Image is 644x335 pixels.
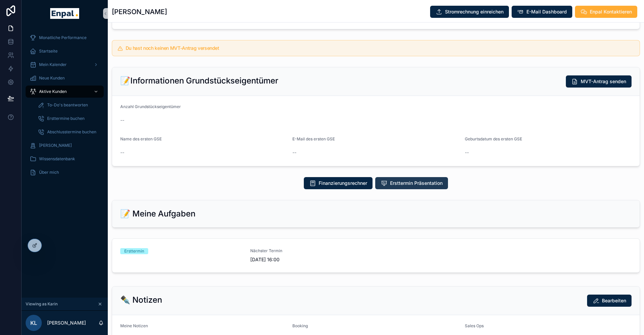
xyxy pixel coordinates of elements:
span: To-Do's beantworten [47,102,88,108]
span: MVT-Antrag senden [581,78,626,85]
span: -- [465,149,469,156]
span: Startseite [39,48,58,54]
span: Mein Kalender [39,62,67,67]
span: Neue Kunden [39,75,65,81]
a: Startseite [26,45,104,57]
h5: Du hast noch keinen MVT-Antrag versendet [126,46,634,51]
img: App logo [50,8,79,19]
span: Viewing as Karin [26,301,58,307]
button: Ersttermin Präsentation [375,177,448,189]
h2: ✒️ Notizen [120,295,162,305]
a: Neue Kunden [26,72,104,84]
span: Nächster Termin [250,248,372,254]
span: E-Mail Dashboard [526,8,567,15]
span: -- [120,117,124,124]
span: -- [292,149,296,156]
button: E-Mail Dashboard [512,6,572,18]
span: Finanzierungsrechner [319,180,367,187]
div: scrollable content [22,27,108,187]
button: Stromrechnung einreichen [430,6,509,18]
h2: 📝 Meine Aufgaben [120,208,195,219]
a: Monatliche Performance [26,32,104,44]
span: Meine Notizen [120,323,148,328]
span: Bearbeiten [602,297,626,304]
span: Wissensdatenbank [39,156,75,162]
div: Ersttermin [124,248,144,254]
span: Monatliche Performance [39,35,87,40]
span: Aktive Kunden [39,89,67,94]
h2: 📝Informationen Grundstückseigentümer [120,75,278,86]
button: Finanzierungsrechner [304,177,373,189]
span: Name des ersten GSE [120,136,162,141]
a: [PERSON_NAME] [26,139,104,152]
span: E-Mail des ersten GSE [292,136,335,141]
span: Über mich [39,170,59,175]
a: ErstterminNächster Termin[DATE] 16:00 [112,239,640,272]
span: [DATE] 16:00 [250,256,372,263]
span: KL [30,319,37,327]
span: -- [120,149,124,156]
span: Sales Ops [465,323,484,328]
a: Ersttermine buchen [34,112,104,125]
button: MVT-Antrag senden [566,75,632,88]
span: Abschlusstermine buchen [47,129,96,135]
a: Über mich [26,166,104,178]
span: Booking [292,323,308,328]
span: Anzahl Grundstückseigentümer [120,104,181,109]
span: Geburtsdatum des ersten GSE [465,136,522,141]
p: [PERSON_NAME] [47,320,86,326]
button: Enpal Kontaktieren [575,6,637,18]
a: To-Do's beantworten [34,99,104,111]
h1: [PERSON_NAME] [112,7,167,16]
span: Ersttermine buchen [47,116,85,121]
a: Wissensdatenbank [26,153,104,165]
span: Ersttermin Präsentation [390,180,443,187]
a: Mein Kalender [26,59,104,71]
span: Enpal Kontaktieren [590,8,632,15]
a: Aktive Kunden [26,86,104,98]
a: Abschlusstermine buchen [34,126,104,138]
span: [PERSON_NAME] [39,143,72,148]
span: Stromrechnung einreichen [445,8,504,15]
button: Bearbeiten [587,295,632,307]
